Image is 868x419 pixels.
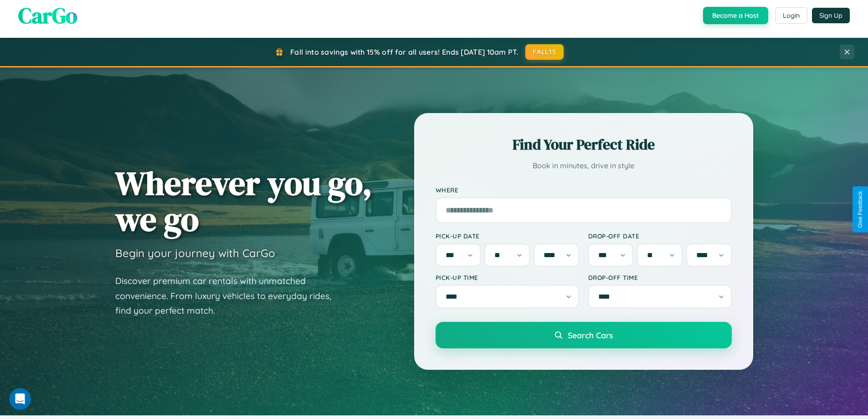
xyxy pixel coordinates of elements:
button: FALL15 [525,44,564,60]
label: Pick-up Time [436,274,579,281]
button: Login [775,7,807,24]
label: Pick-up Date [436,232,579,240]
span: Fall into savings with 15% off for all users! Ends [DATE] 10am PT. [290,47,519,57]
p: Book in minutes, drive in style [436,159,732,172]
iframe: Intercom live chat [9,388,31,410]
label: Drop-off Time [588,274,732,281]
h3: Begin your journey with CarGo [115,246,275,260]
label: Where [436,186,732,194]
button: Sign Up [812,8,850,23]
button: Search Cars [436,322,732,348]
h1: Wherever you go, we go [115,165,372,237]
p: Discover premium car rentals with unmatched convenience. From luxury vehicles to everyday rides, ... [115,274,343,318]
span: Search Cars [568,330,613,340]
h2: Find Your Perfect Ride [436,134,732,155]
label: Drop-off Date [588,232,732,240]
button: Become a Host [703,7,768,24]
div: Give Feedback [857,191,863,228]
span: CarGo [18,0,77,31]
